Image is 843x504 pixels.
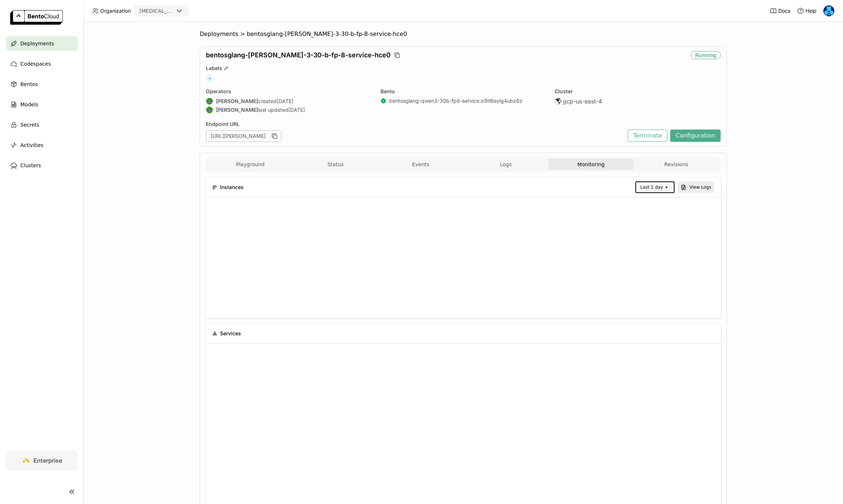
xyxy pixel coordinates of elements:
[277,98,293,105] span: [DATE]
[174,8,175,15] input: Selected revia.
[634,159,719,170] button: Revisions
[691,51,721,59] div: Running
[6,450,78,471] a: Enterprise
[555,88,721,95] div: Cluster
[206,121,624,127] div: Endpoint URL
[6,158,78,173] a: Clusters
[220,329,241,337] span: Services
[6,36,78,51] a: Deployments
[677,181,714,193] button: View Logs
[549,159,634,170] button: Monitoring
[20,39,54,48] span: Deployments
[640,184,663,191] div: Last 1 day
[664,184,669,190] svg: open
[216,98,258,105] strong: [PERSON_NAME]
[206,98,372,105] div: created
[20,100,38,109] span: Models
[6,57,78,71] a: Codespaces
[206,51,391,59] span: bentosglang-[PERSON_NAME]-3-30-b-fp-8-service-hce0
[500,161,512,168] span: Logs
[6,97,78,112] a: Models
[378,159,463,170] button: Events
[20,60,51,68] span: Codespaces
[6,118,78,132] a: Secrets
[20,141,44,149] span: Activities
[20,80,38,89] span: Bentos
[247,30,407,38] span: bentosglang-[PERSON_NAME]-3-30-b-fp-8-service-hce0
[823,5,834,16] img: Yi Guo
[206,88,372,95] div: Operators
[628,130,667,142] button: Terminate
[20,120,39,129] span: Secrets
[206,98,213,105] img: Shenyang Zhao
[212,203,715,312] iframe: Number of Replicas
[389,98,522,104] a: bentosglang-qwen3-30b-fp8-service:xi5tl6eylg4ubz6z
[220,183,244,191] span: Instances
[770,7,790,15] a: Docs
[208,159,293,170] button: Playground
[206,74,214,82] span: +
[33,457,62,464] span: Enterprise
[797,7,816,15] div: Help
[100,8,131,14] span: Organization
[563,98,602,105] span: gcp-us-east-4
[778,8,790,14] span: Docs
[139,7,174,15] div: [MEDICAL_DATA]
[216,107,258,113] strong: [PERSON_NAME]
[293,159,378,170] button: Status
[20,161,41,170] span: Clusters
[670,130,721,142] button: Configuration
[10,10,63,25] img: logo
[200,30,727,38] nav: Breadcrumbs navigation
[6,138,78,152] a: Activities
[212,349,715,458] iframe: Request Per Second
[6,77,78,91] a: Bentos
[238,30,247,38] span: >
[288,107,305,113] span: [DATE]
[200,30,238,38] span: Deployments
[806,8,816,14] span: Help
[206,107,213,113] img: Shenyang Zhao
[206,130,281,142] div: [URL][PERSON_NAME]
[206,106,372,114] div: last updated
[206,65,721,71] div: Labels
[380,88,546,95] div: Bento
